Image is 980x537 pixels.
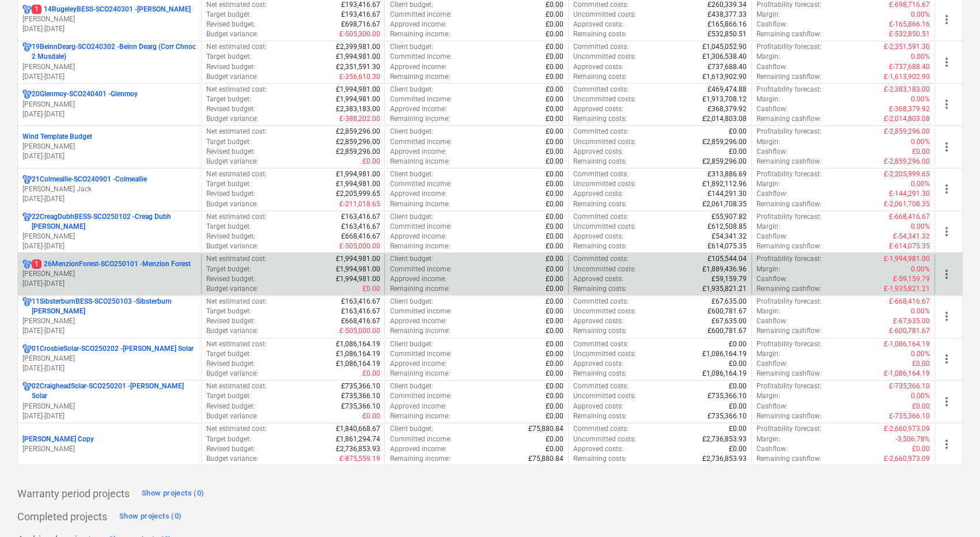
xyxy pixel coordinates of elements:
[335,179,380,189] p: £1,994,981.00
[389,179,451,189] p: Committed income :
[22,241,196,251] p: [DATE] - [DATE]
[712,212,747,222] p: £55,907.82
[756,274,788,284] p: Cashflow :
[546,232,563,241] p: £0.00
[389,169,433,179] p: Client budget :
[22,297,32,316] div: Project has multi currencies enabled
[22,434,196,453] div: [PERSON_NAME] Copy[PERSON_NAME]
[335,62,380,72] p: £2,351,591.30
[389,307,451,316] p: Committed income :
[707,62,747,72] p: £737,688.40
[729,147,747,157] p: £0.00
[702,284,747,294] p: £1,935,821.21
[206,52,251,62] p: Target budget :
[756,85,822,94] p: Profitability forecast :
[206,29,258,39] p: Budget variance :
[340,20,380,29] p: £698,716.67
[756,137,780,147] p: Margin :
[884,114,930,124] p: £-2,014,803.08
[756,179,780,189] p: Margin :
[707,29,747,39] p: £532,850.51
[389,157,449,167] p: Remaining income :
[573,85,629,94] p: Committed costs :
[32,297,196,316] p: 11SibsterburnBESS-SCO250103 - Sibsterburn [PERSON_NAME]
[756,241,822,251] p: Remaining cashflow :
[756,104,788,114] p: Cashflow :
[573,274,623,284] p: Approved costs :
[889,104,930,114] p: £-368,379.92
[940,267,953,281] span: more_vert
[32,259,191,269] p: 26MenzionForest-SCO250101 - Menzion Forest
[702,114,747,124] p: £2,014,803.08
[911,264,930,274] p: 0.00%
[573,147,623,157] p: Approved costs :
[206,212,267,222] p: Net estimated cost :
[884,157,930,167] p: £-2,859,296.00
[22,232,196,241] p: [PERSON_NAME]
[712,297,747,307] p: £67,635.00
[22,132,196,161] div: Wind Template Budget[PERSON_NAME][DATE]-[DATE]
[340,297,380,307] p: £163,416.67
[707,10,747,20] p: £438,377.33
[22,42,196,82] div: 19BeinnDearg-SCO240302 -Beinn Dearg (Corr Chnoc 2 Musdale)[PERSON_NAME][DATE]-[DATE]
[22,326,196,336] p: [DATE] - [DATE]
[911,52,930,62] p: 0.00%
[22,269,196,279] p: [PERSON_NAME]
[22,444,196,453] p: [PERSON_NAME]
[756,114,822,124] p: Remaining cashflow :
[389,241,449,251] p: Remaining income :
[756,169,822,179] p: Profitability forecast :
[573,222,636,232] p: Uncommitted costs :
[573,169,629,179] p: Committed costs :
[573,179,636,189] p: Uncommitted costs :
[389,52,451,62] p: Committed income :
[546,72,563,82] p: £0.00
[911,222,930,232] p: 0.00%
[206,199,258,209] p: Budget variance :
[546,222,563,232] p: £0.00
[32,212,196,232] p: 22CreagDubhBESS-SCO250102 - Creag Dubh [PERSON_NAME]
[546,157,563,167] p: £0.00
[335,94,380,104] p: £1,994,981.00
[119,509,181,523] div: Show projects (0)
[546,20,563,29] p: £0.00
[940,309,953,323] span: more_vert
[22,14,196,24] p: [PERSON_NAME]
[22,184,196,194] p: [PERSON_NAME] Jack
[546,10,563,20] p: £0.00
[546,147,563,157] p: £0.00
[573,127,629,137] p: Committed costs :
[702,199,747,209] p: £2,061,708.35
[389,114,449,124] p: Remaining income :
[756,264,780,274] p: Margin :
[940,55,953,69] span: more_vert
[22,381,32,401] div: Project has multi currencies enabled
[884,169,930,179] p: £-2,205,999.65
[884,72,930,82] p: £-1,613,902.90
[389,254,433,264] p: Client budget :
[32,381,196,401] p: 02CraigheadSolar-SCO250201 - [PERSON_NAME] Solar
[889,212,930,222] p: £-668,416.67
[573,199,627,209] p: Remaining costs :
[116,506,184,525] button: Show projects (0)
[884,127,930,137] p: £-2,859,296.00
[22,175,196,204] div: 21Colmeallie-SCO240901 -Colmeallie[PERSON_NAME] Jack[DATE]-[DATE]
[32,259,41,268] span: 1
[206,157,258,167] p: Budget variance :
[756,10,780,20] p: Margin :
[707,85,747,94] p: £469,474.88
[206,284,258,294] p: Budget variance :
[340,212,380,222] p: £163,416.67
[756,254,822,264] p: Profitability forecast :
[206,169,267,179] p: Net estimated cost :
[335,127,380,137] p: £2,859,296.00
[573,52,636,62] p: Uncommitted costs :
[32,42,196,62] p: 19BeinnDearg-SCO240302 - Beinn Dearg (Corr Chnoc 2 Musdale)
[206,127,267,137] p: Net estimated cost :
[206,189,255,199] p: Revised budget :
[340,232,380,241] p: £668,416.67
[940,395,953,409] span: more_vert
[335,264,380,274] p: £1,994,981.00
[573,212,629,222] p: Committed costs :
[22,5,32,14] div: Project has multi currencies enabled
